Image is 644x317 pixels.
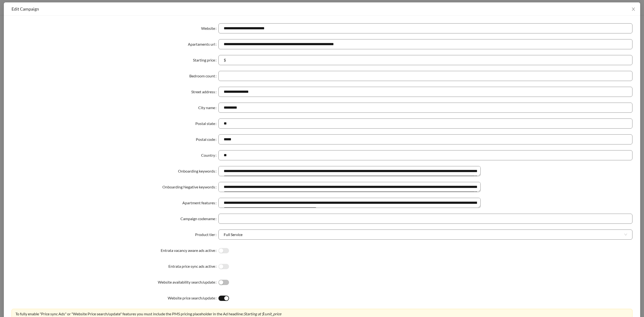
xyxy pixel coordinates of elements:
label: Bedroom count [189,71,218,81]
input: Street address [218,87,632,97]
label: Starting price [193,55,218,65]
textarea: Apartment features [218,198,481,208]
label: Website availability search/update [158,277,218,287]
input: Website [218,23,632,33]
input: Bedroom count [218,71,632,81]
label: Postal state [195,118,218,129]
label: Website price search/update [168,293,218,303]
label: Street address [191,87,218,97]
span: $ [224,57,226,63]
span: Full Service [224,230,627,239]
div: To fully enable "Price sync Ads" or "Website Price search/update" features you must include the P... [15,311,629,317]
em: Starting at $:unit_price [244,311,281,316]
label: Onboarding Negative keywords [162,182,218,192]
label: City name [198,103,218,113]
label: Apartaments url [188,39,218,49]
input: Country [218,150,632,160]
textarea: Onboarding keywords [218,166,481,176]
label: Entrata price sync ads active [168,261,218,271]
label: Entrata vacancy aware ads active [161,245,218,255]
button: Entrata price sync ads active [218,264,229,269]
label: Postal code [196,134,218,144]
label: Onboarding keywords [178,166,218,176]
label: Campaign codename [180,214,218,224]
button: Entrata vacancy aware ads active [218,248,229,253]
span: close [631,7,636,11]
label: Country [201,150,218,160]
input: Apartaments url [218,39,632,49]
div: Edit Campaign [12,6,632,12]
textarea: Onboarding Negative keywords [218,182,481,192]
input: Postal state [218,118,632,129]
label: Product tier [195,230,218,240]
input: City name [218,103,632,113]
label: Website [201,23,218,33]
label: Apartment features [182,198,218,208]
button: Close [627,2,640,16]
input: Postal code [218,134,632,144]
input: Starting price [227,57,627,63]
button: Website availability search/update [218,280,229,285]
button: Website price search/update [218,296,229,301]
input: Campaign codename [218,214,632,224]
